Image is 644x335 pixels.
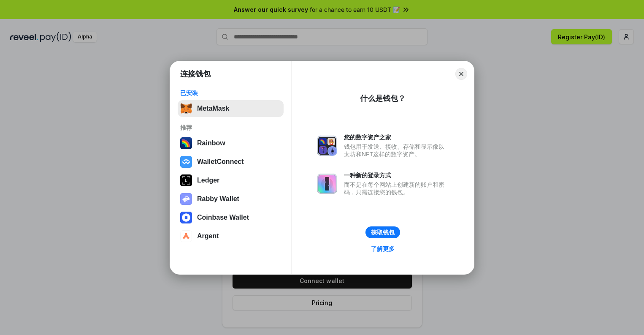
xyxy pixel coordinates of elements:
div: Coinbase Wallet [197,214,249,221]
img: svg+xml,%3Csvg%20fill%3D%22none%22%20height%3D%2233%22%20viewBox%3D%220%200%2035%2033%22%20width%... [180,103,192,114]
div: 获取钱包 [371,229,395,236]
button: MetaMask [178,100,284,117]
button: Close [455,68,467,80]
div: Ledger [197,177,219,184]
img: svg+xml,%3Csvg%20width%3D%2228%22%20height%3D%2228%22%20viewBox%3D%220%200%2028%2028%22%20fill%3D... [180,212,192,223]
div: 已安装 [180,89,281,97]
div: MetaMask [197,105,229,112]
button: Rabby Wallet [178,191,284,207]
button: WalletConnect [178,153,284,170]
button: Rainbow [178,135,284,152]
div: 钱包用于发送、接收、存储和显示像以太坊和NFT这样的数字资产。 [344,143,449,158]
div: 推荐 [180,124,281,131]
div: 了解更多 [371,245,395,253]
img: svg+xml,%3Csvg%20xmlns%3D%22http%3A%2F%2Fwww.w3.org%2F2000%2Fsvg%22%20fill%3D%22none%22%20viewBox... [317,136,337,156]
img: svg+xml,%3Csvg%20width%3D%2228%22%20height%3D%2228%22%20viewBox%3D%220%200%2028%2028%22%20fill%3D... [180,156,192,168]
div: Rabby Wallet [197,195,239,203]
button: Coinbase Wallet [178,209,284,226]
div: 您的数字资产之家 [344,133,449,141]
img: svg+xml,%3Csvg%20xmlns%3D%22http%3A%2F%2Fwww.w3.org%2F2000%2Fsvg%22%20fill%3D%22none%22%20viewBox... [317,174,337,194]
div: WalletConnect [197,158,244,166]
h1: 连接钱包 [180,69,211,79]
img: svg+xml,%3Csvg%20width%3D%2228%22%20height%3D%2228%22%20viewBox%3D%220%200%2028%2028%22%20fill%3D... [180,230,192,242]
button: Argent [178,228,284,245]
div: 什么是钱包？ [360,93,406,103]
div: 而不是在每个网站上创建新的账户和密码，只需连接您的钱包。 [344,181,449,196]
button: Ledger [178,172,284,189]
img: svg+xml,%3Csvg%20width%3D%22120%22%20height%3D%22120%22%20viewBox%3D%220%200%20120%20120%22%20fil... [180,137,192,149]
button: 获取钱包 [365,226,400,238]
div: Argent [197,232,219,240]
div: 一种新的登录方式 [344,172,449,179]
img: svg+xml,%3Csvg%20xmlns%3D%22http%3A%2F%2Fwww.w3.org%2F2000%2Fsvg%22%20fill%3D%22none%22%20viewBox... [180,193,192,205]
img: svg+xml,%3Csvg%20xmlns%3D%22http%3A%2F%2Fwww.w3.org%2F2000%2Fsvg%22%20width%3D%2228%22%20height%3... [180,174,192,186]
a: 了解更多 [366,243,400,254]
div: Rainbow [197,139,225,147]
